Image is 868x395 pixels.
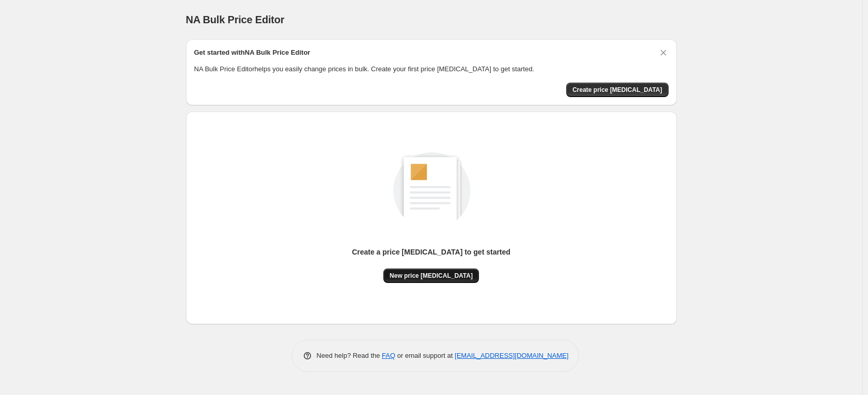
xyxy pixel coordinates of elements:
span: Create price [MEDICAL_DATA] [572,86,662,94]
span: Need help? Read the [317,352,382,359]
span: NA Bulk Price Editor [186,14,285,25]
span: or email support at [395,352,455,359]
button: Create price change job [566,83,669,97]
p: Create a price [MEDICAL_DATA] to get started [352,247,510,257]
h2: Get started with NA Bulk Price Editor [194,48,311,58]
a: [EMAIL_ADDRESS][DOMAIN_NAME] [455,352,568,359]
button: New price [MEDICAL_DATA] [383,268,479,283]
a: FAQ [382,352,395,359]
span: New price [MEDICAL_DATA] [390,272,473,280]
p: NA Bulk Price Editor helps you easily change prices in bulk. Create your first price [MEDICAL_DAT... [194,64,669,74]
button: Dismiss card [658,48,669,58]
